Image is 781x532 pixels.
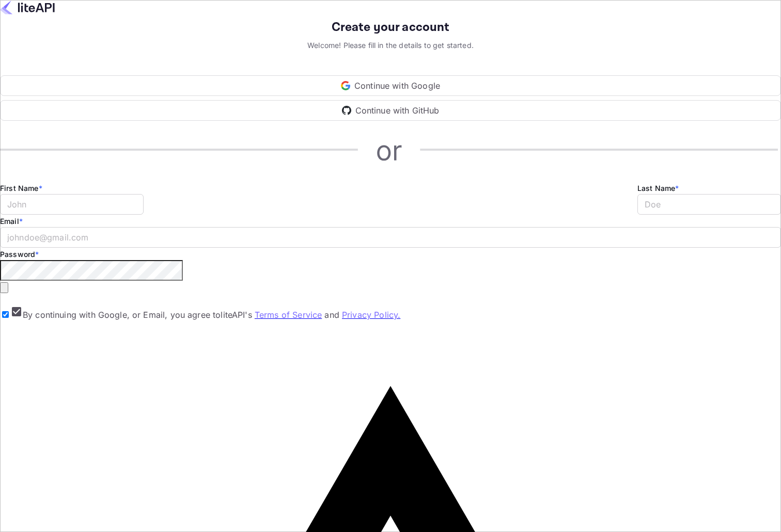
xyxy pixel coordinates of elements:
label: Last Name [637,184,679,192]
input: By continuing with Google, or Email, you agree toliteAPI's Terms of Service and Privacy Policy. [2,311,9,318]
a: Terms of Service [255,310,322,320]
input: Doe [637,194,781,215]
a: Privacy Policy. [342,310,400,320]
span: By continuing with Google, or Email, you agree to liteAPI's and [23,309,400,321]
